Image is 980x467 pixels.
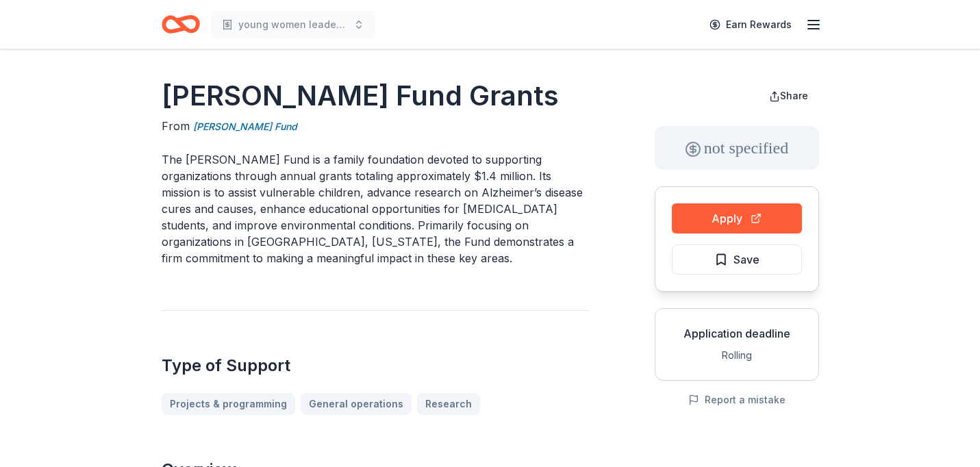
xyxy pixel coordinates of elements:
[758,82,819,110] button: Share
[733,251,759,268] span: Save
[238,16,348,33] span: young women leadership training and education support
[701,12,800,37] a: Earn Rewards
[666,325,807,342] div: Application deadline
[162,355,589,377] h2: Type of Support
[672,203,802,233] button: Apply
[162,77,589,115] h1: [PERSON_NAME] Fund Grants
[301,393,412,415] a: General operations
[193,118,297,135] a: [PERSON_NAME] Fund
[672,244,802,275] button: Save
[655,126,819,170] div: not specified
[688,392,786,408] button: Report a mistake
[162,8,200,40] a: Home
[417,393,480,415] a: Research
[211,11,375,38] button: young women leadership training and education support
[666,347,807,364] div: Rolling
[162,118,589,135] div: From
[162,151,589,266] p: The [PERSON_NAME] Fund is a family foundation devoted to supporting organizations through annual ...
[780,90,808,101] span: Share
[162,393,295,415] a: Projects & programming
